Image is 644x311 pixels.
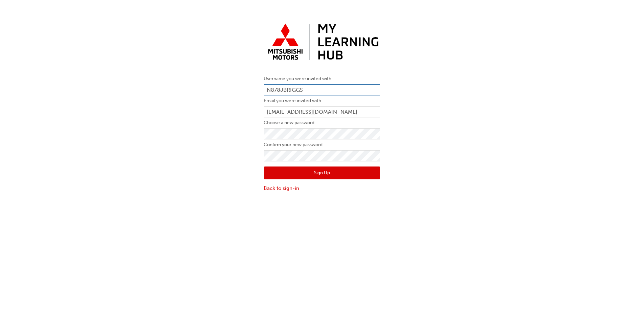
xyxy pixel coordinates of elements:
label: Username you were invited with [264,75,380,83]
label: Confirm your new password [264,141,380,149]
input: Username [264,84,380,96]
a: Back to sign-in [264,184,380,192]
img: mmal [264,20,380,65]
label: Choose a new password [264,119,380,127]
button: Sign Up [264,166,380,179]
label: Email you were invited with [264,97,380,105]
